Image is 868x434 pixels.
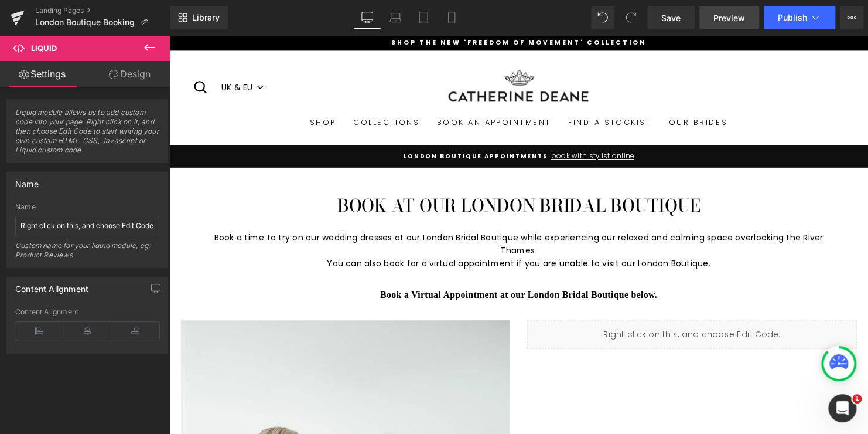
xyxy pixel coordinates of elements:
[852,394,862,404] span: 1
[87,61,172,87] a: Design
[15,277,88,294] div: Content Alignment
[828,394,856,422] iframe: Intercom live chat
[170,6,228,29] a: New Library
[15,308,159,316] div: Content Alignment
[31,43,57,53] span: Liquid
[713,12,745,24] span: Preview
[661,12,681,24] span: Save
[353,6,381,29] a: Desktop
[134,79,177,100] a: Shop
[396,79,498,100] a: Find a Stockist
[262,79,395,100] a: Book an Appointment
[214,258,495,268] strong: Book a Virtual Appointment at our London Bridal Boutique below.
[15,172,39,189] div: Name
[619,6,643,29] button: Redo
[15,203,159,211] div: Name
[26,117,682,128] a: LONDON BOUTIQUE APPOINTMENTSbook with stylist online
[35,18,135,27] span: London Boutique Booking
[15,241,159,267] div: Custom name for your liquid module, eg: Product Reviews
[498,79,575,100] a: Our Brides
[438,6,466,29] a: Mobile
[237,118,384,127] span: LONDON BOUTIQUE APPOINTMENTS
[778,13,807,22] span: Publish
[178,79,263,100] a: Collections
[192,12,220,23] span: Library
[15,108,159,162] span: Liquid module allows us to add custom code into your page. Right click on it, and then choose Edi...
[699,6,759,29] a: Preview
[840,6,863,29] button: More
[384,118,471,127] span: book with stylist online
[275,33,433,73] img: Catherine Deane UK
[29,225,679,238] p: You can also book for a virtual appointment if you are unable to visit our London Boutique.
[409,6,438,29] a: Tablet
[35,6,170,15] a: Landing Pages
[381,6,409,29] a: Laptop
[225,3,484,12] a: Shop the new 'FREEDOM OF MOVEMENT' collection
[591,6,614,29] button: Undo
[29,199,679,225] p: Book a time to try on our wedding dresses at our London Bridal Boutique while experiencing our re...
[764,6,835,29] button: Publish
[23,79,685,100] ul: Primary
